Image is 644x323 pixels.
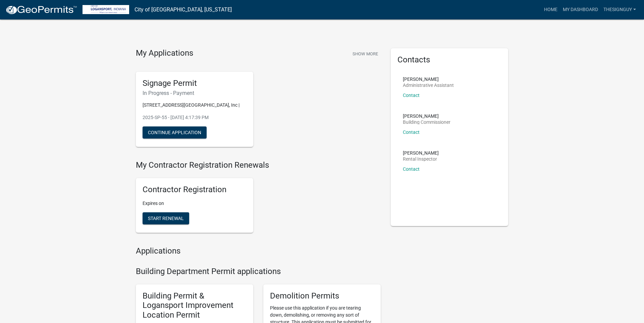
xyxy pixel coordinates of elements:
p: Building Commissioner [403,120,450,124]
h5: Contractor Registration [143,185,247,195]
p: [PERSON_NAME] [403,114,450,118]
img: City of Logansport, Indiana [83,5,129,14]
a: Contact [403,166,420,172]
p: [STREET_ADDRESS][GEOGRAPHIC_DATA], Inc | [143,102,247,109]
p: 2025-SP-55 - [DATE] 4:17:39 PM [143,114,247,121]
p: [PERSON_NAME] [403,77,454,82]
h5: Building Permit & Logansport Improvement Location Permit [143,291,247,320]
a: Home [541,3,560,16]
a: Thesignguy [601,3,639,16]
p: Rental Inspector [403,157,439,161]
h4: My Contractor Registration Renewals [136,160,381,170]
h5: Demolition Permits [270,291,374,301]
h4: Applications [136,246,381,256]
h6: In Progress - Payment [143,90,247,96]
a: Contact [403,93,420,98]
button: Start Renewal [143,212,189,224]
h5: Signage Permit [143,78,247,88]
h4: My Applications [136,48,193,58]
h5: Contacts [397,55,501,65]
h4: Building Department Permit applications [136,267,381,276]
a: My Dashboard [560,3,601,16]
button: Show More [350,48,381,59]
span: Start Renewal [148,216,184,221]
a: City of [GEOGRAPHIC_DATA], [US_STATE] [135,4,232,15]
p: Expires on [143,200,247,207]
p: Administrative Assistant [403,83,454,88]
wm-registration-list-section: My Contractor Registration Renewals [136,160,381,238]
button: Continue Application [143,126,207,139]
a: Contact [403,129,420,135]
p: [PERSON_NAME] [403,151,439,155]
